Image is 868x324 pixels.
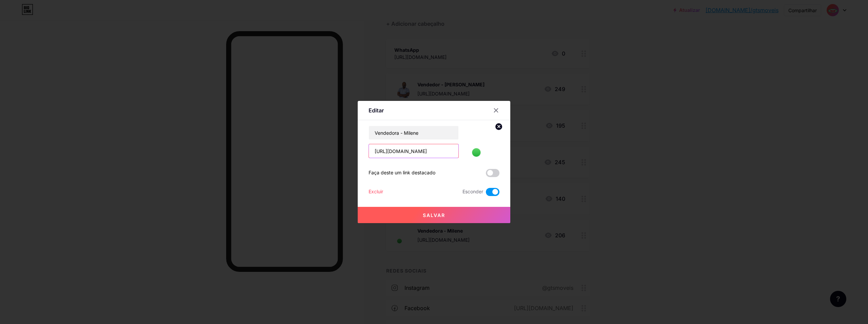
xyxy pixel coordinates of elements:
[369,107,384,114] font: Editar
[423,212,445,218] font: Salvar
[369,170,435,175] font: Faça deste um link destacado
[369,144,458,158] input: URL
[467,126,499,158] img: link_miniatura
[369,189,383,194] font: Excluir
[462,189,483,194] font: Esconder
[358,207,510,223] button: Salvar
[369,126,458,139] input: Título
